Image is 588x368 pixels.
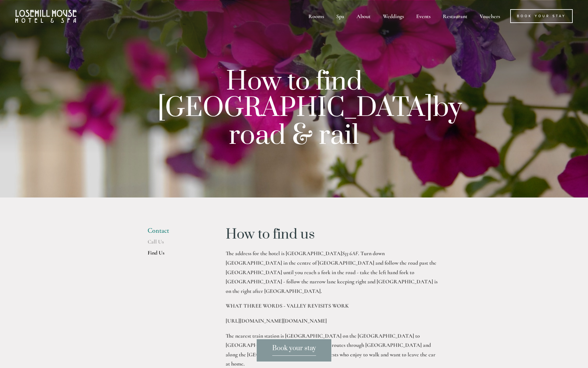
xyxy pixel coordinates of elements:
[226,227,440,242] h1: How to find us
[303,9,330,23] div: Rooms
[148,249,206,260] a: Find Us
[510,9,573,23] a: Book Your Stay
[229,91,462,153] strong: by road & rail
[411,9,436,23] div: Events
[157,70,431,150] p: How to find [GEOGRAPHIC_DATA]
[226,316,440,326] p: [URL][DOMAIN_NAME][DOMAIN_NAME]
[351,9,376,23] div: About
[148,238,206,249] a: Call Us
[474,9,506,23] a: Vouchers
[15,10,77,23] img: Losehill House
[226,250,439,294] strong: The address for the hotel is [GEOGRAPHIC_DATA] . Turn down [GEOGRAPHIC_DATA] in the centre of [GE...
[272,344,316,356] span: Book your stay
[256,339,332,362] a: Book your stay
[377,9,409,23] div: Weddings
[148,227,206,235] li: Contact
[437,9,473,23] div: Restaurant
[226,302,349,309] strong: WHAT THREE WORDS - VALLEY REVISITS WORK
[331,9,350,23] div: Spa
[226,332,437,367] strong: The nearest train station is [GEOGRAPHIC_DATA] on the [GEOGRAPHIC_DATA] to [GEOGRAPHIC_DATA] line...
[342,250,358,257] em: S33 6AF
